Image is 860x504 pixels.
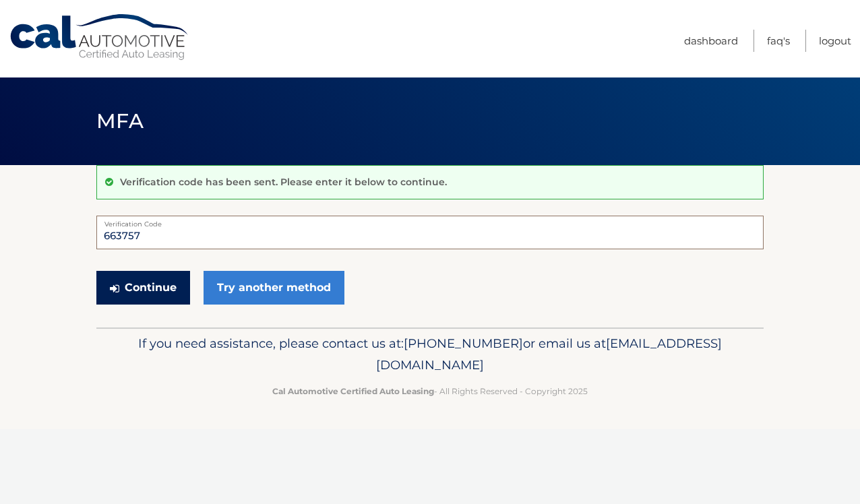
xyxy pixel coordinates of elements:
a: Dashboard [684,30,738,52]
strong: Cal Automotive Certified Auto Leasing [272,386,434,396]
p: Verification code has been sent. Please enter it below to continue. [120,176,447,188]
input: Verification Code [96,216,764,249]
p: If you need assistance, please contact us at: or email us at [105,333,755,376]
a: Cal Automotive [9,13,191,61]
p: - All Rights Reserved - Copyright 2025 [105,384,755,398]
span: [EMAIL_ADDRESS][DOMAIN_NAME] [376,336,722,373]
button: Continue [96,271,190,305]
a: Logout [819,30,851,52]
a: Try another method [204,271,344,305]
span: MFA [96,108,144,133]
label: Verification Code [96,216,764,226]
a: FAQ's [767,30,790,52]
span: [PHONE_NUMBER] [404,336,523,351]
